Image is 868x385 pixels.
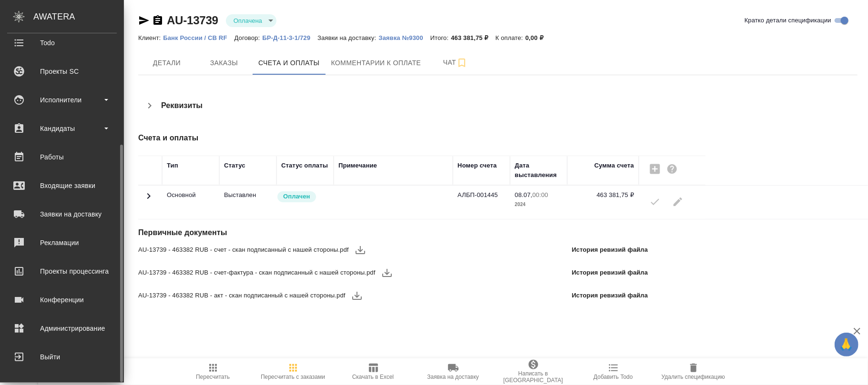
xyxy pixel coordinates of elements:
[567,186,639,219] td: 463 381,75 ₽
[7,178,117,193] div: Входящие заявки
[231,17,265,25] button: Оплачена
[196,374,230,380] span: Пересчитать
[144,57,190,69] span: Детали
[572,268,648,277] p: История ревизий файла
[515,191,532,198] p: 08.07,
[333,358,413,385] button: Скачать в Excel
[525,34,551,41] p: 0,00 ₽
[138,227,652,238] h4: Первичные документы
[572,291,648,300] p: История ревизий файла
[138,132,652,144] h4: Счета и оплаты
[2,259,122,283] a: Проекты процессинга
[413,358,493,385] button: Заявка на доставку
[594,161,634,170] div: Сумма счета
[152,15,163,26] button: Скопировать ссылку
[226,14,276,27] div: Оплачена
[253,358,333,385] button: Пересчитать с заказами
[495,34,525,41] p: К оплате:
[261,374,325,380] span: Пересчитать с заказами
[33,7,124,26] div: AWATERA
[2,316,122,340] a: Администрирование
[331,57,421,69] span: Комментарии к оплате
[430,34,451,41] p: Итого:
[2,231,122,255] a: Рекламации
[427,374,479,380] span: Заявка на доставку
[162,186,219,219] td: Основной
[167,161,178,170] div: Тип
[7,121,117,136] div: Кандидаты
[515,161,562,180] div: Дата выставления
[453,186,510,219] td: АЛБП-001445
[7,236,117,250] div: Рекламации
[456,57,468,69] svg: Подписаться
[745,16,831,25] span: Кратко детали спецификации
[7,36,117,50] div: Todo
[262,33,317,41] a: БР-Д-11-3-1/729
[338,161,377,170] div: Примечание
[838,335,855,355] span: 🙏
[258,57,320,69] span: Счета и оплаты
[224,190,272,200] p: Все изменения в спецификации заблокированы
[7,207,117,221] div: Заявки на доставку
[2,145,122,169] a: Работы
[458,161,497,170] div: Номер счета
[317,34,378,41] p: Заявки на доставку:
[2,345,122,369] a: Выйти
[143,196,154,203] span: Toggle Row Expanded
[7,93,117,107] div: Исполнители
[2,59,122,83] a: Проекты SC
[835,333,858,356] button: 🙏
[235,34,263,41] p: Договор:
[493,358,573,385] button: Написать в [GEOGRAPHIC_DATA]
[173,358,253,385] button: Пересчитать
[2,31,122,55] a: Todo
[224,161,245,170] div: Статус
[138,291,346,300] span: AU-13739 - 463382 RUB - акт - скан подписанный с нашей стороны.pdf
[161,100,203,111] h4: Реквизиты
[138,268,376,277] span: AU-13739 - 463382 RUB - счет-фактура - скан подписанный с нашей стороны.pdf
[7,64,117,79] div: Проекты SC
[499,370,568,384] span: Написать в [GEOGRAPHIC_DATA]
[2,202,122,226] a: Заявки на доставку
[2,174,122,197] a: Входящие заявки
[7,293,117,307] div: Конференции
[262,34,317,41] p: БР-Д-11-3-1/729
[281,161,328,170] div: Статус оплаты
[7,321,117,336] div: Администрирование
[378,33,430,43] button: Заявка №9300
[7,350,117,364] div: Выйти
[378,34,430,41] p: Заявка №9300
[593,374,633,380] span: Добавить Todo
[138,245,349,255] span: AU-13739 - 463382 RUB - счет - скан подписанный с нашей стороны.pdf
[573,358,654,385] button: Добавить Todo
[201,57,247,69] span: Заказы
[7,150,117,164] div: Работы
[662,374,725,380] span: Удалить спецификацию
[163,34,234,41] p: Банк России / CB RF
[2,288,122,312] a: Конференции
[572,245,648,255] p: История ревизий файла
[432,57,478,69] span: Чат
[532,191,548,198] p: 00:00
[7,264,117,278] div: Проекты процессинга
[163,33,234,41] a: Банк России / CB RF
[515,200,562,209] p: 2024
[167,14,218,27] a: AU-13739
[654,358,734,385] button: Удалить спецификацию
[451,34,495,41] p: 463 381,75 ₽
[138,34,163,41] p: Клиент:
[352,374,394,380] span: Скачать в Excel
[283,192,310,201] p: Оплачен
[138,15,150,26] button: Скопировать ссылку для ЯМессенджера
